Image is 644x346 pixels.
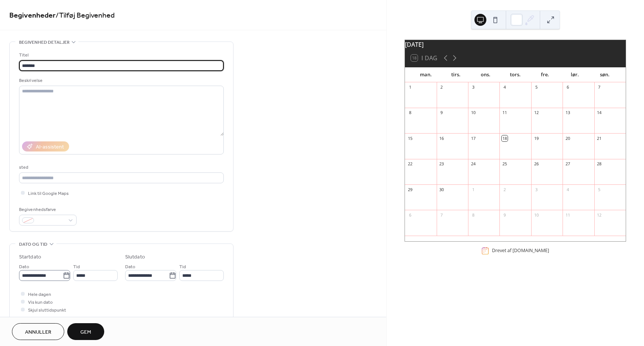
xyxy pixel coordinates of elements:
[470,135,476,141] div: 17
[492,248,549,254] div: Drevet af
[9,8,56,23] a: Begivenheder
[411,67,441,82] div: man.
[80,328,91,336] span: Gem
[19,39,69,46] span: Begivenhed detaljer
[28,190,69,198] span: Link til Google Maps
[470,212,476,218] div: 8
[471,67,501,82] div: ons.
[19,77,222,85] div: Beskrivelse
[533,212,539,218] div: 10
[502,212,507,218] div: 9
[19,51,222,59] div: Titel
[597,85,602,90] div: 7
[502,135,507,141] div: 18
[513,248,549,254] a: [DOMAIN_NAME]
[533,135,539,141] div: 19
[533,161,539,167] div: 26
[590,67,620,82] div: søn.
[470,161,476,167] div: 24
[501,67,530,82] div: tors.
[439,212,445,218] div: 7
[19,163,222,171] div: sted
[28,291,51,298] span: Hele dagen
[565,187,570,192] div: 4
[470,187,476,192] div: 1
[67,323,104,340] button: Gem
[502,110,507,116] div: 11
[439,110,445,116] div: 9
[597,187,602,192] div: 5
[439,161,445,167] div: 23
[125,263,135,271] span: Dato
[125,253,145,261] div: Slutdato
[565,85,570,90] div: 6
[28,298,53,306] span: Vis kun dato
[407,110,413,116] div: 8
[439,85,445,90] div: 2
[407,85,413,90] div: 1
[597,161,602,167] div: 28
[12,323,64,340] button: Annuller
[533,110,539,116] div: 12
[560,67,590,82] div: lør.
[28,306,66,314] span: Skjul sluttidspunkt
[565,110,570,116] div: 13
[73,263,80,271] span: Tid
[407,135,413,141] div: 15
[502,85,507,90] div: 4
[179,263,186,271] span: Tid
[407,212,413,218] div: 6
[502,161,507,167] div: 25
[439,135,445,141] div: 16
[565,135,570,141] div: 20
[502,187,507,192] div: 2
[597,135,602,141] div: 21
[597,212,602,218] div: 12
[530,67,560,82] div: fre.
[407,161,413,167] div: 22
[533,187,539,192] div: 3
[19,253,41,261] div: Startdato
[19,263,29,271] span: Dato
[56,8,115,23] span: / Tilføj Begivenhed
[470,110,476,116] div: 10
[565,212,570,218] div: 11
[407,187,413,192] div: 29
[533,85,539,90] div: 5
[25,328,51,336] span: Annuller
[470,85,476,90] div: 3
[597,110,602,116] div: 14
[405,40,626,49] div: [DATE]
[439,187,445,192] div: 30
[19,206,75,214] div: Begivenhedsfarve
[19,241,47,248] span: Dato og tid
[441,67,471,82] div: tirs.
[565,161,570,167] div: 27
